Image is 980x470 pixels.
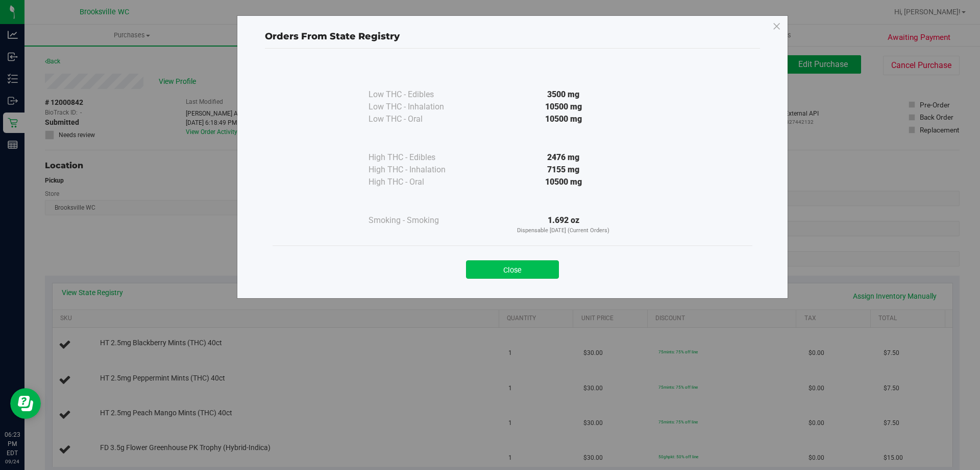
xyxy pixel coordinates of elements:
[369,214,471,227] div: Smoking - Smoking
[471,88,656,101] div: 3500 mg
[369,88,471,101] div: Low THC - Edibles
[471,214,656,235] div: 1.692 oz
[265,31,400,42] span: Orders From State Registry
[471,227,656,235] p: Dispensable [DATE] (Current Orders)
[471,176,656,188] div: 10500 mg
[369,101,471,113] div: Low THC - Inhalation
[471,113,656,125] div: 10500 mg
[369,164,471,176] div: High THC - Inhalation
[471,151,656,164] div: 2476 mg
[471,164,656,176] div: 7155 mg
[369,151,471,164] div: High THC - Edibles
[471,101,656,113] div: 10500 mg
[466,260,559,279] button: Close
[369,113,471,125] div: Low THC - Oral
[10,388,41,419] iframe: Resource center
[369,176,471,188] div: High THC - Oral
